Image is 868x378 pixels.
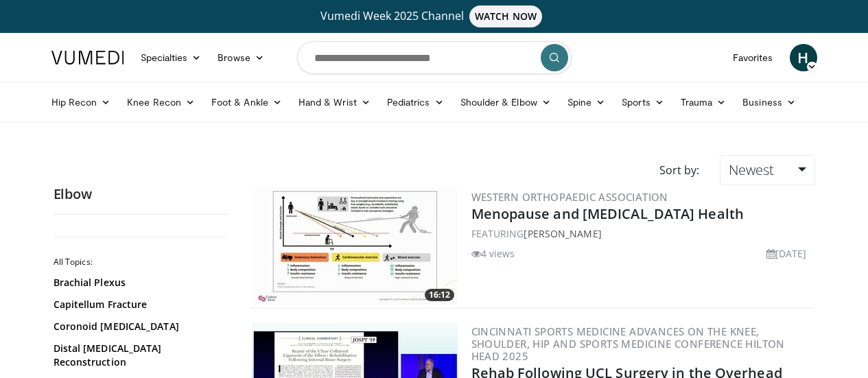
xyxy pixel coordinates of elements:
[559,88,613,116] a: Spine
[471,226,812,241] div: FEATURING
[425,289,454,301] span: 16:12
[132,44,210,71] a: Specialties
[729,161,774,179] span: Newest
[720,155,814,185] a: Newest
[54,5,815,27] a: Vumedi Week 2025 ChannelWATCH NOW
[252,188,458,305] img: 6292abac-26da-42d8-beae-32fe98254ea7.300x170_q85_crop-smart_upscale.jpg
[54,320,222,333] a: Coronoid [MEDICAL_DATA]
[734,88,804,116] a: Business
[54,276,222,290] a: Brachial Plexus
[43,88,119,116] a: Hip Recon
[672,88,735,116] a: Trauma
[252,188,458,305] a: 16:12
[51,51,124,64] img: VuMedi Logo
[452,88,559,116] a: Shoulder & Elbow
[725,44,782,71] a: Favorites
[790,44,817,71] a: H
[524,227,601,240] a: [PERSON_NAME]
[766,246,807,261] li: [DATE]
[471,190,668,204] a: Western Orthopaedic Association
[119,88,203,116] a: Knee Recon
[471,204,744,223] a: Menopause and [MEDICAL_DATA] Health
[471,246,515,261] li: 4 views
[297,41,572,74] input: Search topics, interventions
[54,185,228,203] h2: Elbow
[471,324,785,363] a: Cincinnati Sports Medicine Advances on the Knee, Shoulder, Hip and Sports Medicine Conference Hil...
[613,88,672,116] a: Sports
[203,88,290,116] a: Foot & Ankle
[379,88,452,116] a: Pediatrics
[290,88,379,116] a: Hand & Wrist
[54,342,222,369] a: Distal [MEDICAL_DATA] Reconstruction
[54,257,225,268] h2: All Topics:
[469,5,542,27] span: WATCH NOW
[54,298,222,311] a: Capitellum Fracture
[209,44,272,71] a: Browse
[649,155,709,185] div: Sort by:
